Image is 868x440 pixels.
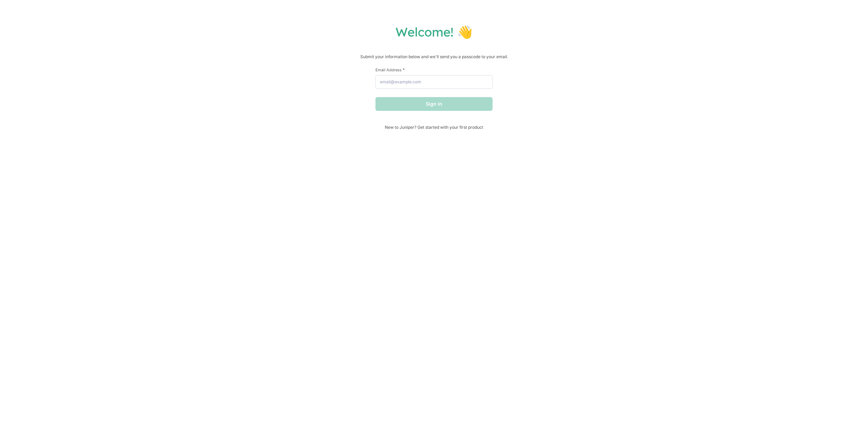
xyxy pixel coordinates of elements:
h1: Welcome! 👋 [7,24,861,40]
label: Email Address [375,67,493,72]
span: This field is required. [403,67,405,72]
p: Submit your information below and we'll send you a passcode to your email. [7,53,861,60]
span: New to Juniper? Get started with your first product [375,125,493,130]
input: email@example.com [375,75,493,89]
